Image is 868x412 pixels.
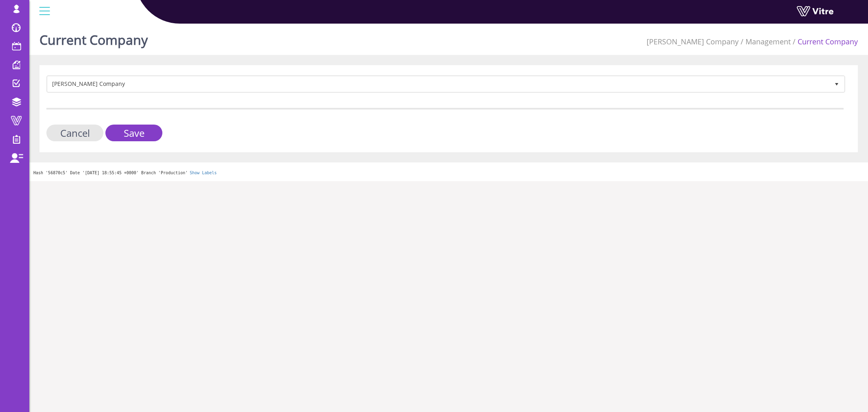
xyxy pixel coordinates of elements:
[739,37,791,47] li: Management
[105,125,162,141] input: Save
[48,77,829,91] span: [PERSON_NAME] Company
[46,125,103,141] input: Cancel
[829,77,844,91] span: select
[33,171,188,175] span: Hash '56870c5' Date '[DATE] 18:55:45 +0000' Branch 'Production'
[190,171,216,175] a: Show Labels
[647,37,739,46] a: [PERSON_NAME] Company
[791,37,858,47] li: Current Company
[39,20,148,55] h1: Current Company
